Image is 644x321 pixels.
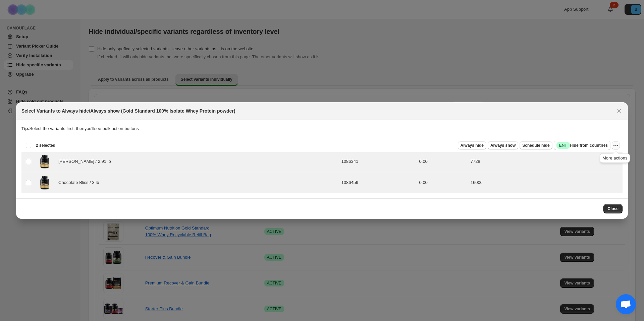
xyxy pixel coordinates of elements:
button: Schedule hide [520,141,552,149]
h2: Select Variants to Always hide/Always show (Gold Standard 100% Isolate Whey Protein powder) [21,108,235,114]
button: Always hide [458,141,486,149]
strong: Tip: [21,126,30,131]
span: 2 selected [36,143,55,148]
button: More actions [612,141,620,149]
span: Close [607,206,619,211]
td: 16006 [469,172,623,193]
img: on-1086459_Image_01.png [36,174,53,191]
span: Chocolate Bliss / 3 lb [58,179,103,186]
span: Hide from countries [556,142,608,149]
div: Open chat [616,294,636,314]
img: on-1086341_Image_01.png [36,153,53,170]
span: Schedule hide [522,143,549,148]
button: Close [614,106,624,116]
td: 1086459 [339,172,417,193]
td: 1086341 [339,151,417,172]
span: Always show [490,143,516,148]
p: Select the variants first, then you'll see bulk action buttons [21,125,623,132]
button: Close [603,204,623,213]
td: 0.00 [417,172,469,193]
span: Always hide [461,143,484,148]
td: 7728 [469,151,623,172]
button: Always show [488,141,518,149]
span: [PERSON_NAME] / 2.91 lb [58,158,115,165]
button: SuccessENTHide from countries [554,141,610,150]
td: 0.00 [417,151,469,172]
span: ENT [559,143,567,148]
